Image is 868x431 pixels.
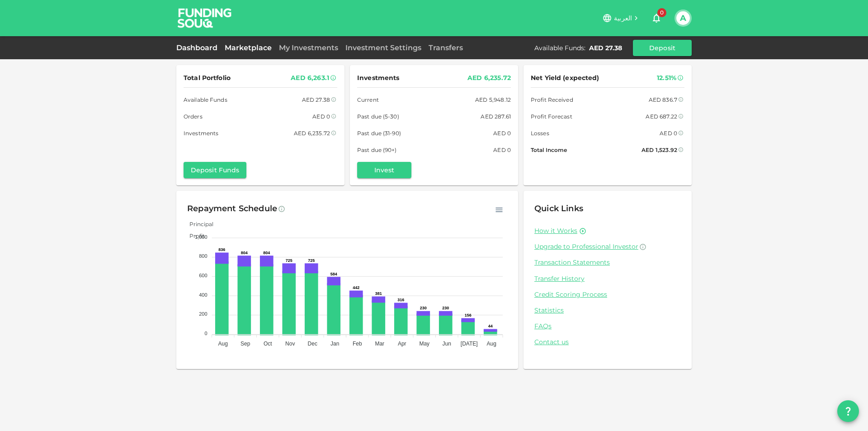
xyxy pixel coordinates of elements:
div: AED 0 [493,128,511,138]
a: Statistics [534,306,681,315]
tspan: 800 [199,253,207,259]
tspan: 600 [199,273,207,278]
span: Available Funds [184,95,227,104]
div: 12.51% [657,72,676,84]
div: Available Funds : [534,43,585,52]
span: Past due (31-90) [357,128,401,138]
span: Principal [183,221,213,227]
span: Total Portfolio [184,72,231,84]
span: Orders [184,112,203,121]
span: Losses [531,128,549,138]
button: Invest [357,162,411,178]
tspan: 200 [199,311,207,317]
a: My Investments [275,43,342,52]
tspan: 400 [199,292,207,298]
span: Past due (90+) [357,145,397,155]
div: AED 6,235.72 [294,128,330,138]
span: Upgrade to Professional Investor [534,242,638,251]
div: AED 287.61 [481,112,511,121]
tspan: Jan [330,341,339,347]
a: Upgrade to Professional Investor [534,242,681,251]
div: AED 27.38 [302,95,330,104]
a: Transfer History [534,275,681,283]
tspan: Aug [487,341,496,347]
button: Deposit [633,40,692,56]
div: AED 6,263.1 [291,72,329,84]
a: Contact us [534,338,681,346]
span: Net Yield (expected) [531,72,599,84]
div: AED 836.7 [649,95,677,104]
span: Quick Links [534,204,583,213]
div: AED 6,235.72 [467,72,511,84]
span: Total Income [531,145,567,155]
div: AED 0 [312,112,330,121]
div: AED 27.38 [589,43,622,52]
a: Dashboard [176,43,221,52]
tspan: Aug [218,341,228,347]
span: Investments [184,128,218,138]
tspan: 0 [204,331,207,336]
div: AED 5,948.12 [475,95,511,104]
a: Credit Scoring Process [534,290,681,299]
tspan: Sep [241,341,250,347]
a: How it Works [534,227,577,235]
span: Profit [183,232,205,239]
span: Investments [357,72,399,84]
button: question [837,400,859,422]
button: 0 [647,9,665,27]
span: العربية [614,14,632,22]
span: Profit Received [531,95,573,104]
a: Transaction Statements [534,258,681,267]
a: Transfers [425,43,467,52]
tspan: Oct [264,341,272,347]
div: AED 687.22 [646,112,677,121]
tspan: Mar [375,341,384,347]
span: Profit Forecast [531,112,572,121]
tspan: Apr [398,341,406,347]
tspan: May [419,341,429,347]
tspan: [DATE] [461,341,478,347]
div: AED 0 [493,145,511,155]
span: 0 [657,8,666,17]
tspan: Nov [285,341,295,347]
a: FAQs [534,322,681,331]
div: AED 0 [660,128,677,138]
div: Repayment Schedule [187,202,277,216]
div: AED 1,523.92 [642,145,677,155]
button: Deposit Funds [184,162,246,178]
tspan: Feb [353,341,362,347]
tspan: 1,000 [195,234,208,240]
a: Marketplace [221,43,275,52]
span: Current [357,95,379,104]
tspan: Dec [308,341,317,347]
span: Past due (5-30) [357,112,399,121]
tspan: Jun [443,341,451,347]
a: Investment Settings [342,43,425,52]
button: A [676,11,690,25]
